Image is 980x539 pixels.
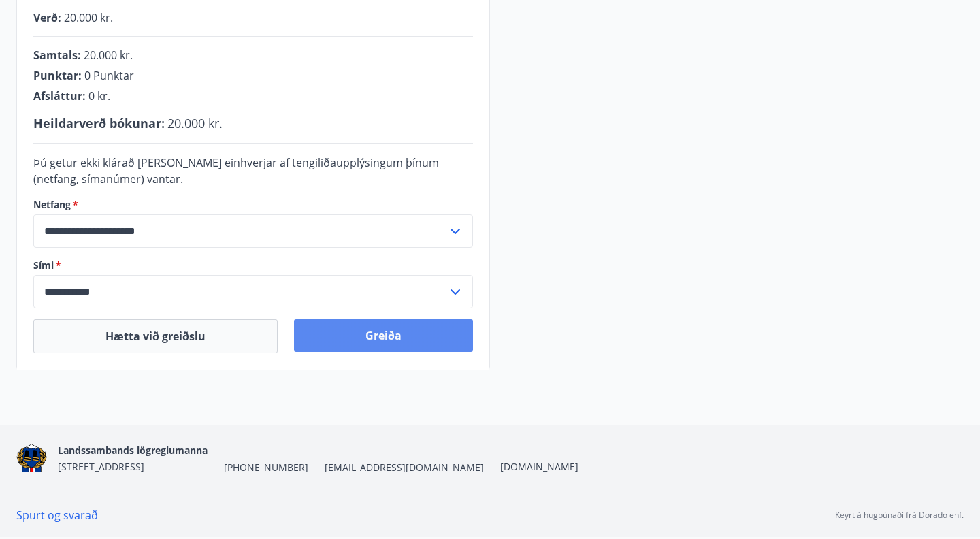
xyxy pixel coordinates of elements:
span: Punktar : [33,68,82,83]
a: [DOMAIN_NAME] [500,460,578,473]
span: Þú getur ekki klárað [PERSON_NAME] einhverjar af tengiliðaupplýsingum þínum (netfang, símanúmer) ... [33,155,439,186]
span: 20.000 kr. [64,10,113,25]
a: Spurt og svarað [16,508,98,523]
button: Hætta við greiðslu [33,319,278,353]
span: [EMAIL_ADDRESS][DOMAIN_NAME] [325,461,484,474]
span: 0 kr. [88,88,110,103]
span: Landssambands lögreglumanna [58,444,208,457]
span: Samtals : [33,48,81,63]
label: Sími [33,259,473,272]
img: 1cqKbADZNYZ4wXUG0EC2JmCwhQh0Y6EN22Kw4FTY.png [16,444,47,473]
span: Heildarverð bókunar : [33,115,165,131]
button: Greiða [294,319,473,352]
span: 20.000 kr. [84,48,133,63]
span: 20.000 kr. [167,115,223,131]
span: Afsláttur : [33,88,86,103]
span: Verð : [33,10,61,25]
label: Netfang [33,198,473,212]
p: Keyrt á hugbúnaði frá Dorado ehf. [835,509,964,521]
span: [PHONE_NUMBER] [224,461,308,474]
span: 0 Punktar [84,68,134,83]
span: [STREET_ADDRESS] [58,460,144,473]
